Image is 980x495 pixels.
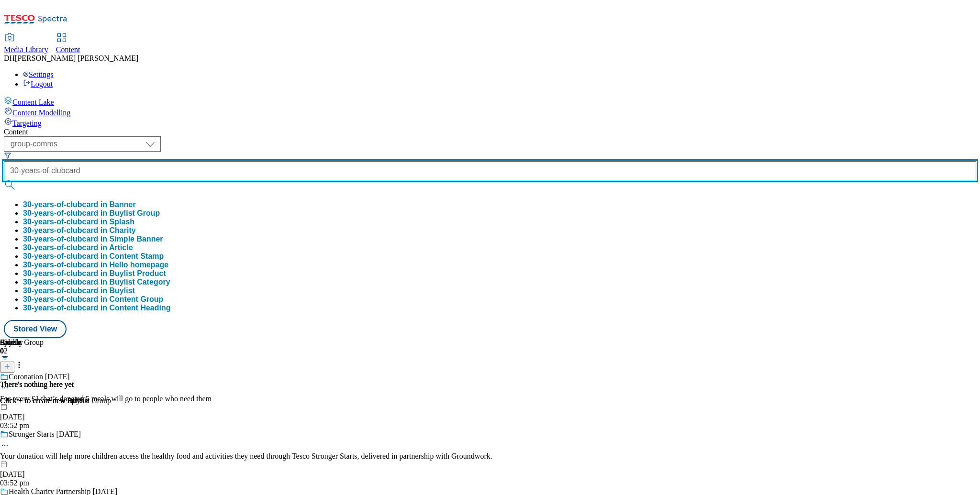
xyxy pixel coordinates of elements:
[23,269,166,278] div: 30-years-of-clubcard in
[4,107,976,117] a: Content Modelling
[12,109,70,117] span: Content Modelling
[23,209,160,218] button: 30-years-of-clubcard in Buylist Group
[23,80,53,88] a: Logout
[12,119,42,127] span: Targeting
[4,45,48,54] span: Media Library
[109,243,133,252] span: Article
[110,226,136,234] span: Charity
[23,269,166,278] button: 30-years-of-clubcard in Buylist Product
[23,226,136,235] button: 30-years-of-clubcard in Charity
[4,117,976,128] a: Targeting
[23,200,136,209] button: 30-years-of-clubcard in Banner
[23,243,133,252] button: 30-years-of-clubcard in Article
[15,54,138,62] span: [PERSON_NAME] [PERSON_NAME]
[110,278,170,286] span: Buylist Category
[9,430,81,439] div: Stronger Starts [DATE]
[56,45,80,54] span: Content
[12,98,54,106] span: Content Lake
[23,235,163,243] button: 30-years-of-clubcard in Simple Banner
[23,252,164,261] button: 30-years-of-clubcard in Content Stamp
[4,54,15,62] span: DH
[23,226,136,235] div: 30-years-of-clubcard in
[23,295,163,304] button: 30-years-of-clubcard in Content Group
[23,304,171,312] button: 30-years-of-clubcard in Content Heading
[56,34,80,54] a: Content
[4,161,976,180] input: Search
[23,278,170,286] button: 30-years-of-clubcard in Buylist Category
[23,286,135,295] button: 30-years-of-clubcard in Buylist
[23,70,54,78] a: Settings
[110,286,135,295] span: Buylist
[23,218,134,226] button: 30-years-of-clubcard in Splash
[4,128,976,136] div: Content
[23,243,133,252] div: 30-years-of-clubcard in
[4,320,67,338] button: Stored View
[4,34,48,54] a: Media Library
[110,269,166,277] span: Buylist Product
[4,152,11,159] svg: Search Filters
[23,278,170,286] div: 30-years-of-clubcard in
[4,96,976,107] a: Content Lake
[23,286,135,295] div: 30-years-of-clubcard in
[23,261,168,269] button: 30-years-of-clubcard in Hello homepage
